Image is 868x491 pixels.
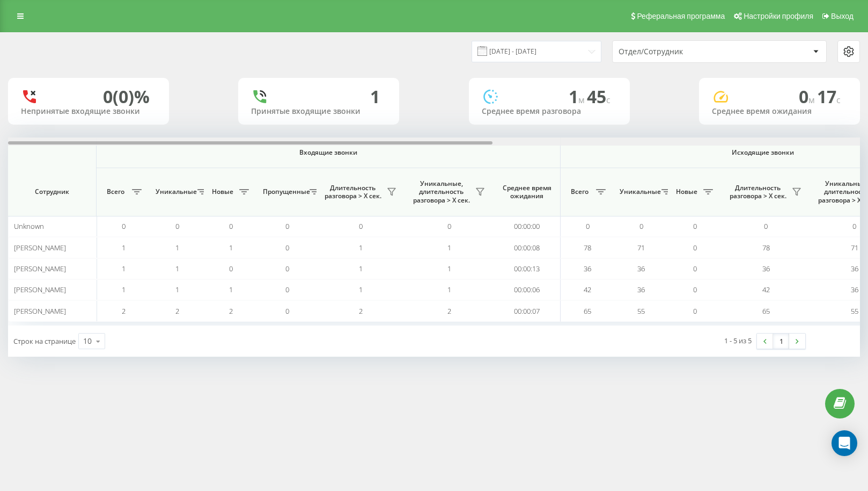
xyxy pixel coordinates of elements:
span: Строк на странице [13,336,76,346]
span: Настройки профиля [744,12,813,20]
span: 2 [447,306,451,316]
span: 65 [584,306,591,316]
span: 65 [762,306,770,316]
span: м [578,94,587,106]
a: 1 [773,334,789,349]
span: 0 [852,221,856,231]
span: Новые [209,187,236,196]
span: 71 [637,243,645,252]
span: 71 [851,243,858,252]
span: Новые [673,187,700,196]
span: 0 [639,221,643,231]
span: 1 [569,85,587,108]
span: 55 [637,306,645,316]
span: Реферальная программа [637,12,725,20]
span: 0 [693,285,697,294]
span: Уникальные [156,187,194,196]
span: Уникальные, длительность разговора > Х сек. [410,179,472,205]
span: 0 [285,306,289,316]
span: Unknown [14,221,44,231]
span: 1 [359,285,363,294]
span: 0 [799,85,817,108]
span: Пропущенные [263,187,306,196]
span: [PERSON_NAME] [14,243,66,252]
span: 36 [637,264,645,273]
span: Длительность разговора > Х сек. [322,184,384,200]
span: 2 [175,306,179,316]
div: 1 [370,86,380,107]
span: [PERSON_NAME] [14,285,66,294]
span: Всего [566,187,593,196]
span: 1 [175,264,179,273]
span: 36 [762,264,770,273]
div: Непринятые входящие звонки [21,107,156,116]
span: 36 [851,285,858,294]
span: 0 [229,264,233,273]
span: м [808,94,817,106]
span: 1 [359,264,363,273]
span: 0 [693,306,697,316]
span: 1 [447,285,451,294]
div: 0 (0)% [103,86,150,107]
span: 1 [122,264,126,273]
span: c [606,94,610,106]
span: 2 [359,306,363,316]
span: 78 [762,243,770,252]
span: 0 [359,221,363,231]
span: Длительность разговора > Х сек. [727,184,789,200]
span: 2 [229,306,233,316]
span: 0 [693,264,697,273]
span: 0 [693,221,697,231]
span: 1 [122,243,126,252]
span: 17 [817,85,841,108]
div: Open Intercom Messenger [832,430,857,456]
span: 0 [586,221,590,231]
span: 0 [285,285,289,294]
span: 42 [762,285,770,294]
span: Сотрудник [17,187,87,196]
span: 0 [285,243,289,252]
span: 0 [122,221,126,231]
div: Отдел/Сотрудник [619,47,747,56]
span: 1 [175,243,179,252]
div: 1 - 5 из 5 [724,335,752,346]
div: Принятые входящие звонки [251,107,386,116]
span: 1 [359,243,363,252]
span: Всего [102,187,129,196]
div: Среднее время ожидания [712,107,847,116]
td: 00:00:00 [494,216,561,237]
span: [PERSON_NAME] [14,306,66,316]
td: 00:00:13 [494,258,561,279]
span: 45 [587,85,610,108]
span: 1 [447,264,451,273]
span: c [836,94,841,106]
span: 36 [584,264,591,273]
span: 1 [175,285,179,294]
span: [PERSON_NAME] [14,264,66,273]
span: 0 [229,221,233,231]
span: 0 [175,221,179,231]
span: 0 [764,221,768,231]
span: 36 [851,264,858,273]
span: Среднее время ожидания [502,184,552,200]
span: 2 [122,306,126,316]
span: 1 [447,243,451,252]
span: 0 [693,243,697,252]
span: 1 [229,243,233,252]
span: Входящие звонки [124,148,532,157]
div: Среднее время разговора [482,107,617,116]
span: 36 [637,285,645,294]
span: 55 [851,306,858,316]
span: 0 [285,264,289,273]
span: 1 [122,285,126,294]
span: 0 [285,221,289,231]
span: 1 [229,285,233,294]
span: 78 [584,243,591,252]
td: 00:00:08 [494,237,561,258]
td: 00:00:06 [494,279,561,300]
span: 0 [447,221,451,231]
div: 10 [83,336,92,346]
span: Выход [831,12,854,20]
td: 00:00:07 [494,300,561,321]
span: 42 [584,285,591,294]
